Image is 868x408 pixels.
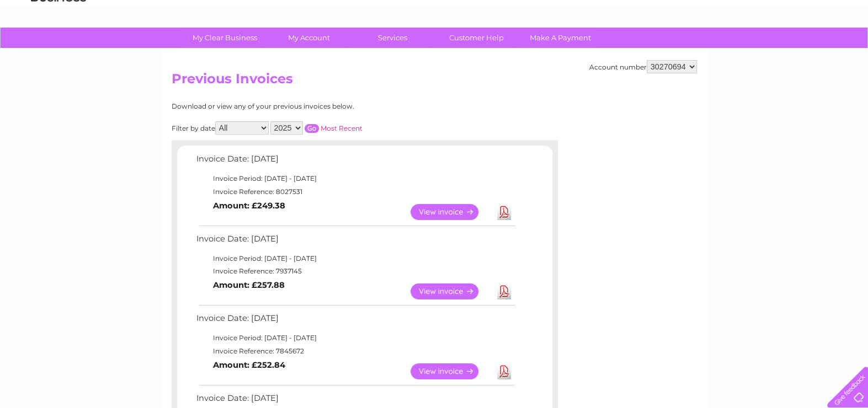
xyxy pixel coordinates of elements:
a: Contact [795,47,822,55]
a: Customer Help [431,28,522,48]
a: Telecoms [732,47,765,55]
td: Invoice Date: [DATE] [194,152,516,172]
h2: Previous Invoices [172,71,697,92]
a: 0333 014 3131 [660,6,736,19]
a: Energy [701,47,726,55]
div: Clear Business is a trading name of Verastar Limited (registered in [GEOGRAPHIC_DATA] No. 3667643... [174,6,695,53]
td: Invoice Reference: 8027531 [194,185,516,198]
td: Invoice Period: [DATE] - [DATE] [194,252,516,265]
a: Download [497,204,511,220]
td: Invoice Date: [DATE] [194,232,516,252]
a: Blog [772,47,788,55]
b: Amount: £252.84 [213,360,285,370]
a: View [411,363,492,379]
a: Download [497,283,511,299]
a: Download [497,363,511,379]
a: View [411,204,492,220]
b: Amount: £257.88 [213,280,285,290]
div: Download or view any of your previous invoices below. [172,103,461,110]
b: Amount: £249.38 [213,201,285,211]
a: View [411,283,492,299]
div: Filter by date [172,121,461,135]
a: Water [674,47,695,55]
img: logo.png [30,29,87,62]
td: Invoice Reference: 7937145 [194,265,516,278]
a: Services [347,28,438,48]
a: Make A Payment [515,28,606,48]
td: Invoice Period: [DATE] - [DATE] [194,331,516,345]
div: Account number [589,60,697,73]
a: Most Recent [321,124,363,132]
a: Log out [832,47,858,55]
a: My Account [263,28,354,48]
td: Invoice Reference: 7845672 [194,345,516,358]
a: My Clear Business [179,28,270,48]
td: Invoice Period: [DATE] - [DATE] [194,172,516,185]
td: Invoice Date: [DATE] [194,311,516,331]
